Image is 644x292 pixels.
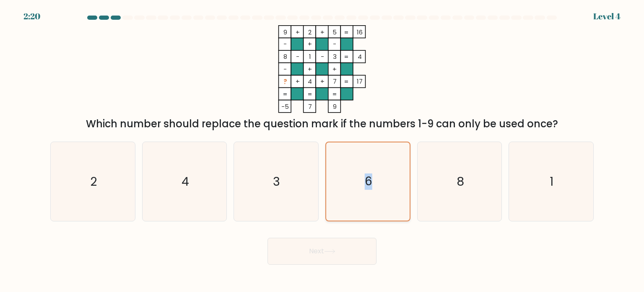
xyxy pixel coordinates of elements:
[283,89,288,98] tspan: =
[358,52,362,61] tspan: 4
[296,52,299,61] tspan: -
[308,89,312,98] tspan: =
[281,102,289,111] tspan: -5
[308,102,312,111] tspan: 7
[333,52,337,61] tspan: 3
[321,52,324,61] tspan: -
[332,65,337,74] tspan: +
[593,10,621,23] div: Level 4
[320,28,325,37] tspan: +
[23,10,40,23] div: 2:20
[296,77,300,86] tspan: +
[333,77,337,86] tspan: 7
[90,173,97,189] text: 2
[283,65,287,74] tspan: -
[344,28,349,37] tspan: =
[333,39,336,48] tspan: -
[283,28,287,37] tspan: 9
[273,173,280,189] text: 3
[55,116,589,132] div: Which number should replace the question mark if the numbers 1-9 can only be used once?
[332,28,337,37] tspan: 5
[283,77,287,86] tspan: ?
[308,65,312,74] tspan: +
[320,77,325,86] tspan: +
[357,28,363,37] tspan: 16
[308,28,312,37] tspan: 2
[332,89,337,98] tspan: =
[333,102,337,111] tspan: 9
[283,39,287,48] tspan: -
[344,77,349,86] tspan: =
[308,77,312,86] tspan: 4
[344,52,349,61] tspan: =
[357,77,363,86] tspan: 17
[550,173,554,189] text: 1
[309,52,311,61] tspan: 1
[308,39,312,48] tspan: +
[457,173,464,189] text: 8
[365,173,372,189] text: 6
[182,173,189,189] text: 4
[267,238,377,265] button: Next
[296,28,300,37] tspan: +
[283,52,287,61] tspan: 8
